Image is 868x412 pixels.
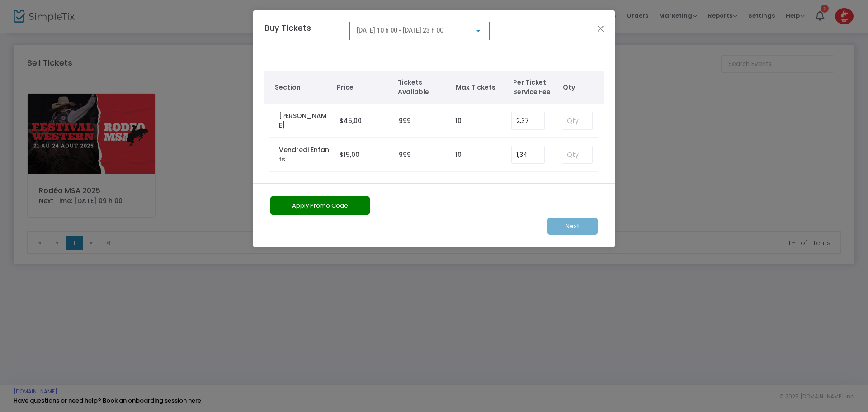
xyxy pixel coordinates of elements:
span: [DATE] 10 h 00 - [DATE] 23 h 00 [357,27,443,34]
span: Max Tickets [456,83,505,92]
label: 10 [455,150,462,160]
span: Per Ticket Service Fee [513,78,558,97]
label: 999 [399,116,411,126]
input: Enter Service Fee [512,146,544,163]
input: Qty [562,112,592,129]
span: $15,00 [340,150,359,159]
input: Qty [562,146,592,163]
button: Close [595,23,607,34]
label: 10 [455,116,462,126]
span: Price [337,83,389,92]
h4: Buy Tickets [260,22,345,47]
label: Vendredi Enfants [279,145,330,164]
label: 999 [399,150,411,160]
button: Apply Promo Code [270,196,370,215]
span: Tickets Available [398,78,447,97]
label: [PERSON_NAME] [279,111,330,130]
span: Section [275,83,328,92]
span: $45,00 [340,116,362,125]
span: Qty [563,83,599,92]
input: Enter Service Fee [512,112,544,129]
